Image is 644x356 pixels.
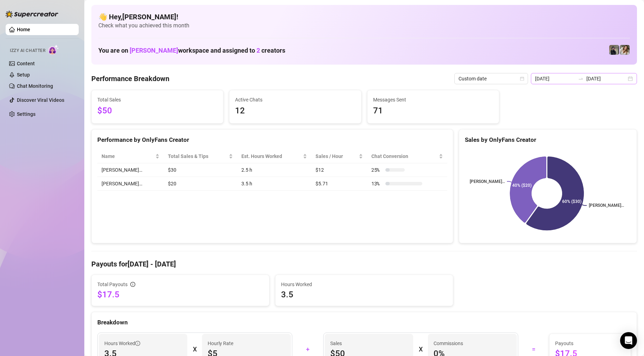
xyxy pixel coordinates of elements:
[555,339,625,347] span: Payouts
[311,177,367,191] td: $5.71
[98,47,285,54] h1: You are on workspace and assigned to creators
[130,282,135,287] span: info-circle
[102,152,154,160] span: Name
[586,75,626,83] input: End date
[578,76,584,81] span: to
[164,177,237,191] td: $20
[235,104,355,118] span: 12
[97,289,264,300] span: $17.5
[256,47,260,54] span: 2
[208,339,233,347] article: Hourly Rate
[97,177,164,191] td: [PERSON_NAME]…
[97,96,217,104] span: Total Sales
[465,135,631,145] div: Sales by OnlyFans Creator
[578,76,584,81] span: swap-right
[281,281,447,288] span: Hours Worked
[589,203,624,208] text: [PERSON_NAME]…
[235,96,355,104] span: Active Chats
[91,74,169,84] h4: Performance Breakdown
[241,152,301,160] div: Est. Hours Worked
[520,77,524,81] span: calendar
[535,75,575,83] input: Start date
[17,97,64,103] a: Discover Viral Videos
[193,344,196,355] div: X
[620,45,630,55] img: Paige
[97,281,128,288] span: Total Payouts
[434,339,463,347] article: Commissions
[97,150,164,163] th: Name
[371,180,383,187] span: 13 %
[135,341,140,346] span: info-circle
[237,163,311,177] td: 2.5 h
[371,166,383,174] span: 25 %
[17,83,53,89] a: Chat Monitoring
[458,73,524,84] span: Custom date
[130,47,178,54] span: [PERSON_NAME]
[419,344,422,355] div: X
[10,47,45,54] span: Izzy AI Chatter
[164,163,237,177] td: $30
[373,104,493,118] span: 71
[98,22,630,29] span: Check what you achieved this month
[522,344,545,355] div: =
[48,45,59,55] img: AI Chatter
[17,111,35,117] a: Settings
[91,259,637,269] h4: Payouts for [DATE] - [DATE]
[609,45,619,55] img: Anna
[297,344,319,355] div: +
[17,61,35,66] a: Content
[237,177,311,191] td: 3.5 h
[97,163,164,177] td: [PERSON_NAME]…
[330,339,408,347] span: Sales
[367,150,447,163] th: Chat Conversion
[98,12,630,22] h4: 👋 Hey, [PERSON_NAME] !
[281,289,447,300] span: 3.5
[164,150,237,163] th: Total Sales & Tips
[168,152,227,160] span: Total Sales & Tips
[373,96,493,104] span: Messages Sent
[311,163,367,177] td: $12
[97,104,217,118] span: $50
[17,72,30,78] a: Setup
[97,318,631,327] div: Breakdown
[371,152,437,160] span: Chat Conversion
[316,152,357,160] span: Sales / Hour
[620,332,637,349] div: Open Intercom Messenger
[311,150,367,163] th: Sales / Hour
[17,27,30,32] a: Home
[470,179,505,184] text: [PERSON_NAME]…
[97,135,447,145] div: Performance by OnlyFans Creator
[104,339,140,347] span: Hours Worked
[6,11,58,18] img: logo-BBDzfeDw.svg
